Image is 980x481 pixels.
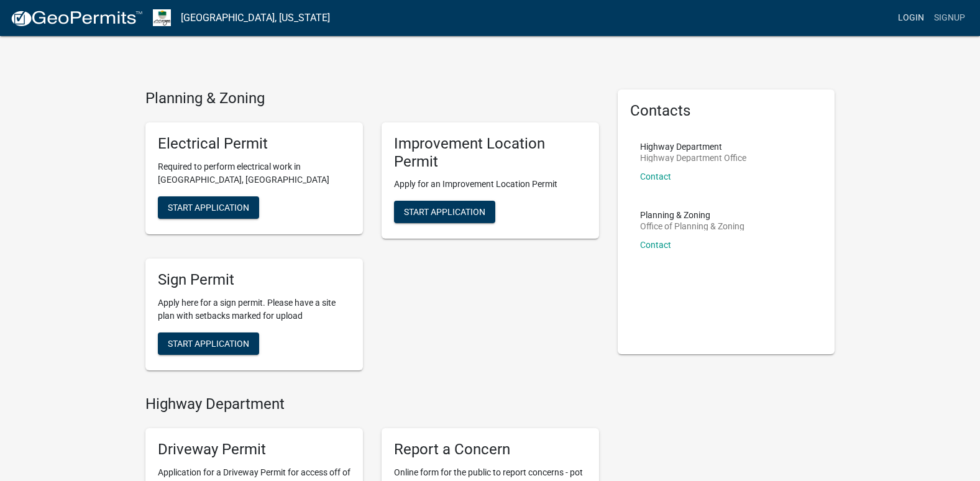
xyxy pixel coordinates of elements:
[158,135,350,153] h5: Electrical Permit
[145,395,599,413] h4: Highway Department
[394,201,495,223] button: Start Application
[630,102,823,120] h5: Contacts
[640,142,746,151] p: Highway Department
[394,178,587,191] p: Apply for an Improvement Location Permit
[145,89,599,108] h4: Planning & Zoning
[168,339,249,349] span: Start Application
[158,296,350,323] p: Apply here for a sign permit. Please have a site plan with setbacks marked for upload
[640,240,671,250] a: Contact
[158,196,259,219] button: Start Application
[893,6,929,30] a: Login
[181,7,330,29] a: [GEOGRAPHIC_DATA], [US_STATE]
[153,9,171,26] img: Morgan County, Indiana
[394,135,587,171] h5: Improvement Location Permit
[158,332,259,355] button: Start Application
[158,441,350,459] h5: Driveway Permit
[640,153,746,162] p: Highway Department Office
[640,211,744,219] p: Planning & Zoning
[640,222,744,231] p: Office of Planning & Zoning
[394,441,587,459] h5: Report a Concern
[158,271,350,289] h5: Sign Permit
[158,160,350,186] p: Required to perform electrical work in [GEOGRAPHIC_DATA], [GEOGRAPHIC_DATA]
[404,207,485,217] span: Start Application
[929,6,970,30] a: Signup
[640,172,671,181] a: Contact
[168,202,249,212] span: Start Application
